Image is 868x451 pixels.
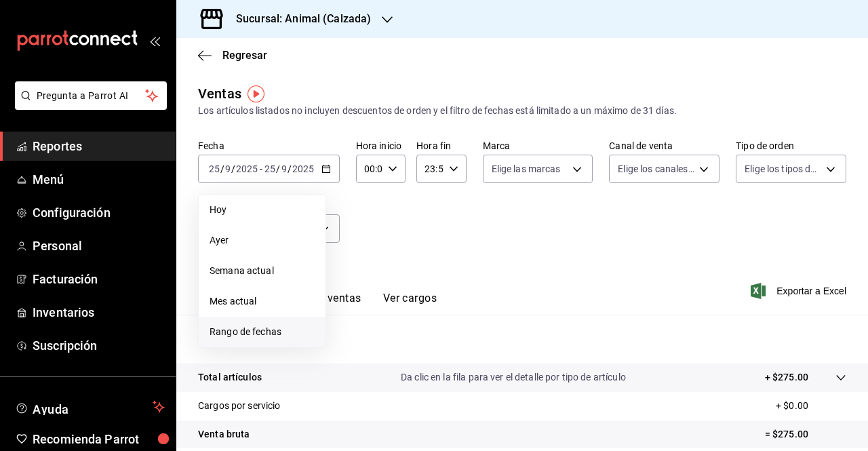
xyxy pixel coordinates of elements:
[198,141,340,151] label: Fecha
[356,141,406,151] label: Hora inicio
[765,370,808,385] p: + $275.00
[483,141,593,151] label: Marca
[492,162,561,176] span: Elige las marcas
[618,162,694,176] span: Elige los canales de venta
[264,163,276,174] input: --
[198,427,250,442] p: Venta bruta
[33,303,165,321] span: Inventarios
[288,163,292,174] span: /
[224,163,231,174] input: --
[33,137,165,155] span: Reportes
[198,49,267,62] button: Regresar
[37,89,146,103] span: Pregunta a Parrot AI
[292,163,315,174] input: ----
[736,141,846,151] label: Tipo de orden
[198,370,262,385] p: Total artículos
[198,331,846,347] p: Resumen
[198,104,846,118] div: Los artículos listados no incluyen descuentos de orden y el filtro de fechas está limitado a un m...
[220,163,224,174] span: /
[260,163,262,174] span: -
[401,370,626,385] p: Da clic en la fila para ver el detalle por tipo de artículo
[33,399,147,415] span: Ayuda
[235,163,258,174] input: ----
[15,81,167,110] button: Pregunta a Parrot AI
[149,35,160,46] button: open_drawer_menu
[609,141,719,151] label: Canal de venta
[745,162,821,176] span: Elige los tipos de orden
[210,264,315,278] span: Semana actual
[416,141,466,151] label: Hora fin
[198,399,281,413] p: Cargos por servicio
[222,49,267,62] span: Regresar
[33,170,165,189] span: Menú
[210,203,315,217] span: Hoy
[776,399,846,413] p: + $0.00
[33,237,165,255] span: Personal
[308,292,361,315] button: Ver ventas
[208,163,220,174] input: --
[765,427,846,442] p: = $275.00
[210,325,315,339] span: Rango de fechas
[248,85,264,102] img: Tooltip marker
[281,163,288,174] input: --
[225,11,371,27] h3: Sucursal: Animal (Calzada)
[753,283,846,299] button: Exportar a Excel
[383,292,437,315] button: Ver cargos
[33,203,165,222] span: Configuración
[33,336,165,355] span: Suscripción
[33,430,165,448] span: Recomienda Parrot
[231,163,235,174] span: /
[210,294,315,309] span: Mes actual
[9,98,167,113] a: Pregunta a Parrot AI
[33,270,165,288] span: Facturación
[210,233,315,248] span: Ayer
[276,163,280,174] span: /
[220,292,437,315] div: navigation tabs
[198,83,241,104] div: Ventas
